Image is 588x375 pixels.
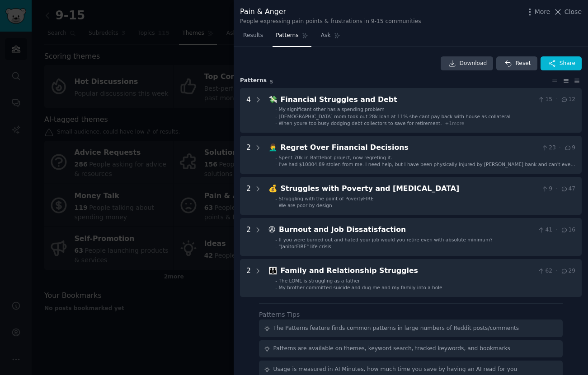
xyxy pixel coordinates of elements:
span: · [555,185,557,193]
div: Usage is measured in AI Minutes, how much time you save by having an AI read for you [273,366,517,374]
span: · [555,226,557,234]
div: Regret Over Financial Decisions [281,142,538,153]
span: Pattern s [240,77,267,85]
span: Download [460,60,487,68]
span: 41 [537,226,552,234]
span: The LOML is struggling as a father [279,278,360,283]
a: Ask [318,28,343,47]
span: Ask [321,32,331,40]
span: + 1 more [445,120,465,126]
span: 💰 [268,184,278,193]
span: 5 [270,79,273,84]
div: - [275,195,277,202]
div: Burnout and Job Dissatisfaction [279,224,534,236]
span: 🤦‍♂️ [268,143,278,152]
a: Download [441,56,494,71]
div: - [275,236,277,243]
span: More [535,7,550,17]
div: - [275,161,277,167]
span: 16 [560,226,575,234]
div: People expressing pain points & frustrations in 9-15 communities [240,18,421,26]
span: · [555,267,557,275]
button: Share [541,56,582,71]
a: Patterns [273,28,311,47]
span: 12 [560,96,575,104]
span: Struggling with the point of PovertyFIRE [279,196,374,201]
span: 9 [564,144,575,152]
button: More [525,7,550,17]
span: I've had $10804.89 stolen from me. I need help, but I have been physically injured by [PERSON_NAM... [279,162,575,173]
span: My brother committed suicide and dug me and my family into a hole [279,285,442,290]
span: 9 [541,185,552,193]
div: - [275,284,277,291]
span: 15 [537,96,552,104]
div: Struggles with Poverty and [MEDICAL_DATA] [281,183,538,194]
div: - [275,120,277,126]
div: The Patterns feature finds common patterns in large numbers of Reddit posts/comments [273,324,519,333]
span: · [559,144,561,152]
div: Financial Struggles and Debt [281,94,534,106]
div: Pain & Anger [240,6,421,18]
span: [DEMOGRAPHIC_DATA] mom took out 28k loan at 11% she cant pay back with house as collateral [279,114,511,119]
span: 62 [537,267,552,275]
span: My significant other has a spending problem [279,106,385,112]
div: 4 [246,94,251,127]
span: Patterns [276,32,298,40]
span: Reset [515,60,531,68]
span: 💸 [268,95,278,104]
div: - [275,106,277,112]
div: - [275,278,277,284]
button: Reset [496,56,537,71]
div: Family and Relationship Struggles [281,265,534,277]
span: 😩 [268,225,276,234]
span: Spent 70k in Battlebot project, now regreting it. [279,155,392,160]
span: 29 [560,267,575,275]
span: 👪 [268,266,278,275]
div: - [275,243,277,250]
span: Results [243,32,263,40]
span: · [555,96,557,104]
span: 47 [560,185,575,193]
span: Share [560,60,575,68]
div: Patterns are available on themes, keyword search, tracked keywords, and bookmarks [273,345,510,353]
span: We are poor by design [279,203,332,208]
span: If you were burned out and hated your job would you retire even with absolute minimum? [279,237,493,242]
span: 23 [541,144,556,152]
div: - [275,113,277,120]
div: 2 [246,183,251,208]
a: Results [240,28,266,47]
span: "JanitorFIRE" life crisis [279,244,331,249]
div: - [275,202,277,208]
button: Close [553,7,582,17]
div: 2 [246,265,251,291]
label: Patterns Tips [259,311,300,318]
span: When youre too busy dodging debt collectors to save for retirement. [279,120,442,126]
div: 2 [246,142,251,167]
div: 2 [246,224,251,250]
div: - [275,154,277,161]
span: Close [564,7,582,17]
